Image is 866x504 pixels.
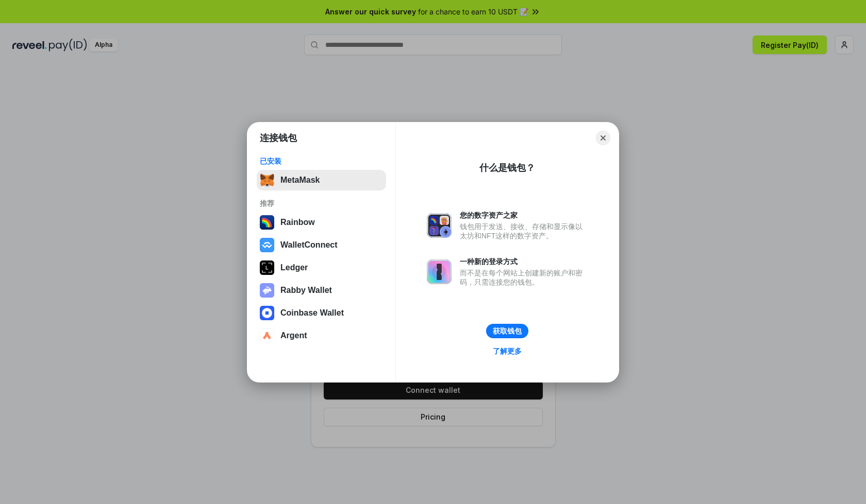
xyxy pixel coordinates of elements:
[260,199,383,208] div: 推荐
[427,259,452,284] img: svg+xml,%3Csvg%20xmlns%3D%22http%3A%2F%2Fwww.w3.org%2F2000%2Fsvg%22%20fill%3D%22none%22%20viewBox...
[493,326,522,336] div: 获取钱包
[280,176,320,185] div: MetaMask
[280,331,307,340] div: Argent
[280,308,344,318] div: Coinbase Wallet
[280,218,315,227] div: Rainbow
[260,238,274,252] img: svg+xml,%3Csvg%20width%3D%2228%22%20height%3D%2228%22%20viewBox%3D%220%200%2028%2028%22%20fill%3D...
[280,286,332,295] div: Rabby Wallet
[460,268,588,287] div: 而不是在每个网站上创建新的账户和密码，只需连接您的钱包。
[487,344,528,358] a: 了解更多
[257,257,386,278] button: Ledger
[260,173,274,187] img: svg+xml,%3Csvg%20fill%3D%22none%22%20height%3D%2233%22%20viewBox%3D%220%200%2035%2033%22%20width%...
[257,170,386,190] button: MetaMask
[460,257,588,266] div: 一种新的登录方式
[596,131,610,145] button: Close
[257,212,386,233] button: Rainbow
[280,263,308,272] div: Ledger
[493,346,522,356] div: 了解更多
[280,240,338,250] div: WalletConnect
[257,325,386,346] button: Argent
[260,132,297,144] h1: 连接钱包
[257,235,386,255] button: WalletConnect
[460,222,588,240] div: 钱包用于发送、接收、存储和显示像以太坊和NFT这样的数字资产。
[260,157,383,166] div: 已安装
[260,283,274,298] img: svg+xml,%3Csvg%20xmlns%3D%22http%3A%2F%2Fwww.w3.org%2F2000%2Fsvg%22%20fill%3D%22none%22%20viewBox...
[260,328,274,343] img: svg+xml,%3Csvg%20width%3D%2228%22%20height%3D%2228%22%20viewBox%3D%220%200%2028%2028%22%20fill%3D...
[260,215,274,230] img: svg+xml,%3Csvg%20width%3D%22120%22%20height%3D%22120%22%20viewBox%3D%220%200%20120%20120%22%20fil...
[460,211,588,220] div: 您的数字资产之家
[486,324,528,338] button: 获取钱包
[427,213,452,238] img: svg+xml,%3Csvg%20xmlns%3D%22http%3A%2F%2Fwww.w3.org%2F2000%2Fsvg%22%20fill%3D%22none%22%20viewBox...
[257,303,386,323] button: Coinbase Wallet
[257,280,386,301] button: Rabby Wallet
[479,162,535,174] div: 什么是钱包？
[260,260,274,275] img: svg+xml,%3Csvg%20xmlns%3D%22http%3A%2F%2Fwww.w3.org%2F2000%2Fsvg%22%20width%3D%2228%22%20height%3...
[260,306,274,320] img: svg+xml,%3Csvg%20width%3D%2228%22%20height%3D%2228%22%20viewBox%3D%220%200%2028%2028%22%20fill%3D...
